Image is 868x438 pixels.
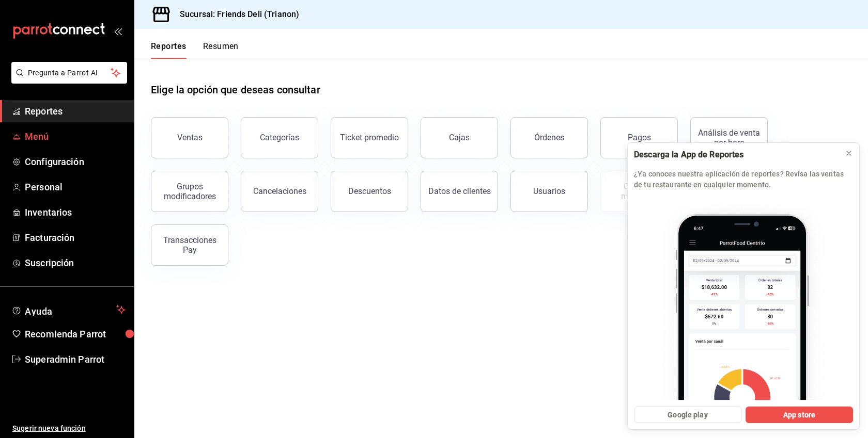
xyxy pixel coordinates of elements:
button: Google play [634,407,741,423]
span: App store [783,410,815,420]
span: Inventarios [25,205,126,219]
span: Ayuda [25,303,112,316]
span: Suscripción [25,256,126,270]
span: Configuración [25,155,126,169]
button: Cancelaciones [241,171,318,212]
div: navigation tabs [151,41,239,59]
button: Resumen [203,41,239,59]
button: Reportes [151,41,187,59]
button: Descuentos [331,171,408,212]
span: Sugerir nueva función [12,423,126,434]
h1: Elige la opción que deseas consultar [151,82,320,98]
button: open_drawer_menu [114,27,122,35]
button: Categorías [241,117,318,158]
button: App store [746,407,853,423]
button: Grupos modificadores [151,171,228,212]
div: Categorías [260,133,299,142]
button: Datos de clientes [421,171,498,212]
div: Cancelaciones [253,186,306,196]
div: Cajas [449,132,470,144]
span: Personal [25,180,126,194]
p: ¿Ya conoces nuestra aplicación de reportes? Revisa las ventas de tu restaurante en cualquier mome... [634,169,853,190]
button: Análisis de venta por hora [690,117,768,158]
div: Costos y márgenes [607,182,671,201]
span: Pregunta a Parrot AI [28,68,111,78]
span: Reportes [25,104,126,118]
h3: Sucursal: Friends Deli (Trianon) [172,8,299,21]
button: Órdenes [510,117,588,158]
button: Contrata inventarios para ver este reporte [600,171,678,212]
div: Datos de clientes [428,186,491,196]
a: Cajas [421,117,498,158]
div: Análisis de venta por hora [697,128,761,148]
button: Ventas [151,117,228,158]
div: Usuarios [533,186,565,196]
div: Pagos [628,133,651,142]
span: Facturación [25,231,126,245]
button: Pregunta a Parrot AI [11,62,127,84]
span: Google play [668,410,707,420]
a: Pregunta a Parrot AI [7,75,127,86]
div: Grupos modificadores [158,182,222,201]
span: Superadmin Parrot [25,352,126,366]
div: Ticket promedio [340,133,399,142]
button: Transacciones Pay [151,224,228,266]
div: Transacciones Pay [158,235,222,255]
div: Ventas [177,133,203,142]
button: Ticket promedio [331,117,408,158]
button: Usuarios [510,171,588,212]
div: Órdenes [534,133,564,142]
img: parrot app_2.png [634,197,853,400]
span: Menú [25,129,126,143]
div: Descarga la App de Reportes [634,149,836,160]
div: Descuentos [348,186,391,196]
span: Recomienda Parrot [25,327,126,341]
button: Pagos [600,117,678,158]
